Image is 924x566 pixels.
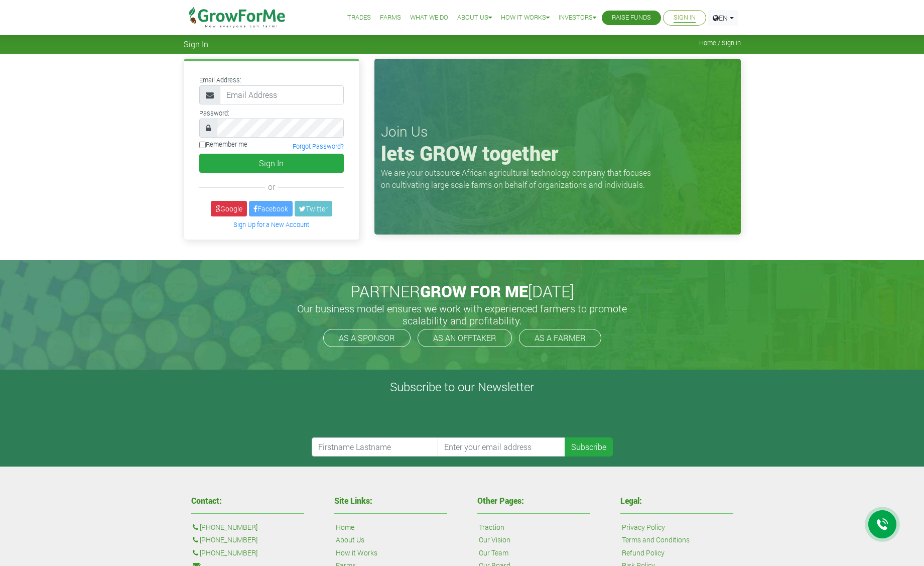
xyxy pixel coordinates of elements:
a: EN [708,10,738,26]
input: Email Address [220,85,344,104]
p: : [193,534,303,545]
h4: Contact: [191,497,304,505]
label: Email Address: [199,75,241,85]
span: GROW FOR ME [420,280,528,302]
a: Our Team [479,547,508,558]
a: Raise Funds [612,13,651,23]
h4: Other Pages: [477,497,590,505]
h3: Join Us [381,123,734,140]
a: [PHONE_NUMBER] [200,547,257,558]
p: We are your outsource African agricultural technology company that focuses on cultivating large s... [381,167,657,191]
a: About Us [457,13,492,23]
a: Farms [380,13,401,23]
a: Refund Policy [622,547,665,558]
label: Password: [199,108,229,118]
div: or [199,181,344,193]
a: Privacy Policy [622,522,665,533]
p: : [193,547,303,558]
a: AS A FARMER [519,329,601,347]
span: Home / Sign In [699,39,741,47]
button: Sign In [199,154,344,173]
input: Remember me [199,142,206,148]
a: Sign In [674,13,696,23]
button: Subscribe [565,437,613,457]
iframe: reCAPTCHA [312,398,464,437]
a: Traction [479,522,504,533]
a: AS AN OFFTAKER [418,329,512,347]
a: Terms and Conditions [622,534,690,545]
h5: Our business model ensures we work with experienced farmers to promote scalability and profitabil... [287,302,638,326]
a: Sign Up for a New Account [233,220,309,229]
a: How it Works [336,547,377,558]
a: Investors [559,13,596,23]
a: AS A SPONSOR [323,329,411,347]
h4: Legal: [620,497,733,505]
a: Our Vision [479,534,510,545]
a: Trades [347,13,371,23]
h1: lets GROW together [381,141,734,165]
h4: Subscribe to our Newsletter [13,380,911,394]
a: Google [211,201,247,216]
h4: Site Links: [334,497,447,505]
span: Sign In [184,39,208,49]
a: About Us [336,534,364,545]
label: Remember me [199,140,247,149]
input: Enter your email address [438,437,565,457]
a: How it Works [501,13,550,23]
p: : [193,522,303,533]
a: [PHONE_NUMBER] [200,522,257,533]
input: Firstname Lastname [312,437,439,457]
a: What We Do [410,13,448,23]
h2: PARTNER [DATE] [188,282,737,301]
a: Forgot Password? [293,142,344,150]
a: [PHONE_NUMBER] [200,534,257,545]
a: Home [336,522,354,533]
